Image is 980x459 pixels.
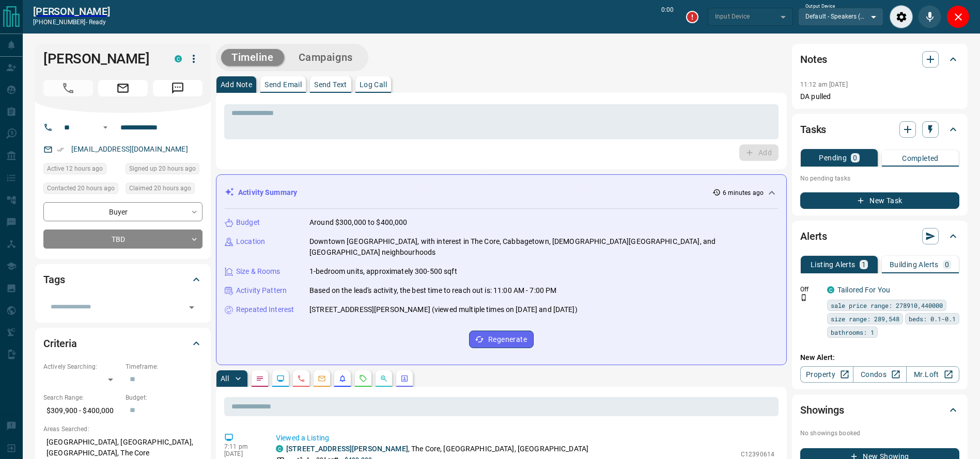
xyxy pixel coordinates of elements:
[276,445,283,452] div: condos.ca
[800,171,959,186] p: No pending tasks
[43,267,203,292] div: Tags
[661,5,674,28] p: 0:00
[469,331,534,348] button: Regenerate
[175,55,182,62] div: condos.ca
[918,5,941,28] div: Mute
[800,366,853,383] a: Property
[309,304,578,315] p: [STREET_ADDRESS][PERSON_NAME] (viewed multiple times on [DATE] and [DATE])
[43,424,203,434] p: Areas Searched:
[800,224,959,249] div: Alerts
[99,121,112,134] button: Open
[314,81,347,88] p: Send Text
[71,145,188,153] a: [EMAIL_ADDRESS][DOMAIN_NAME]
[236,236,265,247] p: Location
[827,286,834,293] div: condos.ca
[380,374,388,383] svg: Opportunities
[126,183,203,197] div: Mon Sep 15 2025
[126,163,203,177] div: Mon Sep 15 2025
[400,374,409,383] svg: Agent Actions
[800,228,827,244] h2: Alerts
[153,80,203,96] span: Message
[43,183,120,197] div: Mon Sep 15 2025
[946,5,970,28] div: Close
[800,285,821,294] p: Off
[43,229,203,249] div: TBD
[902,155,939,162] p: Completed
[906,366,959,383] a: Mr.Loft
[43,393,120,402] p: Search Range:
[238,187,297,198] p: Activity Summary
[47,163,103,174] span: Active 12 hours ago
[819,154,847,161] p: Pending
[129,183,191,193] span: Claimed 20 hours ago
[805,3,835,10] label: Output Device
[43,402,120,419] p: $309,900 - $400,000
[359,374,367,383] svg: Requests
[831,314,899,324] span: size range: 289,548
[236,285,287,296] p: Activity Pattern
[800,121,826,138] h2: Tasks
[741,450,774,459] p: C12390614
[837,286,890,294] a: Tailored For You
[43,202,203,221] div: Buyer
[43,331,203,356] div: Criteria
[224,443,260,450] p: 7:11 pm
[800,51,827,68] h2: Notes
[43,51,159,67] h1: [PERSON_NAME]
[800,352,959,363] p: New Alert:
[126,393,203,402] p: Budget:
[288,49,363,66] button: Campaigns
[853,366,906,383] a: Condos
[853,154,857,161] p: 0
[47,183,115,193] span: Contacted 20 hours ago
[800,398,959,422] div: Showings
[890,261,939,268] p: Building Alerts
[890,5,913,28] div: Audio Settings
[89,19,106,26] span: ready
[831,300,943,310] span: sale price range: 278910,440000
[309,266,457,277] p: 1-bedroom units, approximately 300-500 sqft
[800,192,959,209] button: New Task
[224,450,260,457] p: [DATE]
[909,314,956,324] span: beds: 0.1-0.1
[276,433,774,444] p: Viewed a Listing
[184,300,199,315] button: Open
[276,374,285,383] svg: Lead Browsing Activity
[236,217,260,228] p: Budget
[811,261,855,268] p: Listing Alerts
[221,49,284,66] button: Timeline
[338,374,347,383] svg: Listing Alerts
[309,236,778,258] p: Downtown [GEOGRAPHIC_DATA], with interest in The Core, Cabbagetown, [DEMOGRAPHIC_DATA][GEOGRAPHIC...
[265,81,302,88] p: Send Email
[236,304,294,315] p: Repeated Interest
[33,18,110,27] p: [PHONE_NUMBER] -
[236,266,281,277] p: Size & Rooms
[43,335,77,352] h2: Criteria
[800,47,959,72] div: Notes
[126,362,203,371] p: Timeframe:
[43,271,65,288] h2: Tags
[33,5,110,18] a: [PERSON_NAME]
[129,163,196,174] span: Signed up 20 hours ago
[800,429,959,438] p: No showings booked
[862,261,866,268] p: 1
[297,374,305,383] svg: Calls
[318,374,326,383] svg: Emails
[798,8,883,25] div: Default - Speakers (JieLi BR17) (e5b7:0811)
[43,362,120,371] p: Actively Searching:
[800,402,844,418] h2: Showings
[945,261,949,268] p: 0
[309,285,556,296] p: Based on the lead's activity, the best time to reach out is: 11:00 AM - 7:00 PM
[800,117,959,142] div: Tasks
[723,188,764,198] p: 6 minutes ago
[98,80,148,96] span: Email
[221,375,229,382] p: All
[309,217,408,228] p: Around $300,000 to $400,000
[256,374,264,383] svg: Notes
[221,81,252,88] p: Add Note
[800,91,959,102] p: DA pulled
[831,327,874,337] span: bathrooms: 1
[286,445,408,453] a: [STREET_ADDRESS][PERSON_NAME]
[800,81,848,88] p: 11:12 am [DATE]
